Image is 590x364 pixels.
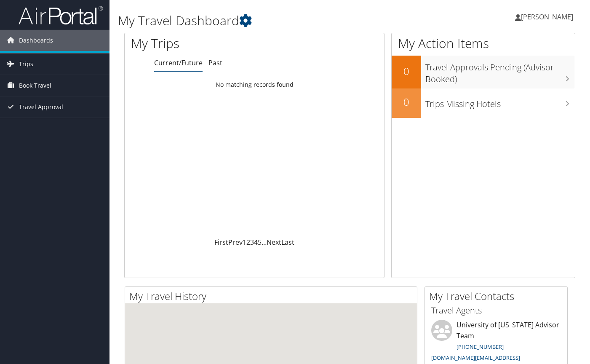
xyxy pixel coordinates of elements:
[19,75,51,96] span: Book Travel
[392,95,421,109] h2: 0
[392,56,575,88] a: 0Travel Approvals Pending (Advisor Booked)
[281,238,294,247] a: Last
[392,64,421,78] h2: 0
[392,35,575,52] h1: My Action Items
[246,238,250,247] a: 2
[258,238,262,247] a: 5
[267,238,281,247] a: Next
[515,4,582,29] a: [PERSON_NAME]
[228,238,243,247] a: Prev
[154,58,203,67] a: Current/Future
[19,54,33,75] span: Trips
[118,12,427,29] h1: My Travel Dashboard
[521,12,573,21] span: [PERSON_NAME]
[125,77,384,92] td: No matching records found
[431,305,561,316] h3: Travel Agents
[19,96,63,118] span: Travel Approval
[429,289,567,303] h2: My Travel Contacts
[129,289,417,303] h2: My Travel History
[250,238,254,247] a: 3
[131,35,270,52] h1: My Trips
[392,88,575,118] a: 0Trips Missing Hotels
[425,57,575,85] h3: Travel Approvals Pending (Advisor Booked)
[457,343,504,351] a: [PHONE_NUMBER]
[243,238,246,247] a: 1
[208,58,222,67] a: Past
[262,238,267,247] span: …
[214,238,228,247] a: First
[425,94,575,110] h3: Trips Missing Hotels
[254,238,258,247] a: 4
[19,5,103,25] img: airportal-logo.png
[19,30,53,51] span: Dashboards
